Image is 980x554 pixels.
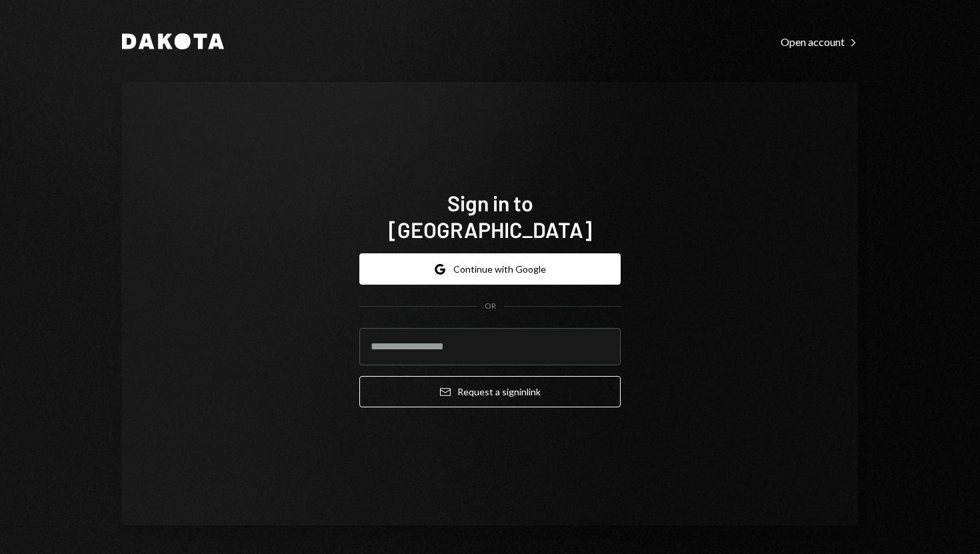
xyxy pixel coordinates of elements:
[359,189,621,243] h1: Sign in to [GEOGRAPHIC_DATA]
[781,35,858,49] div: Open account
[781,34,858,49] a: Open account
[359,376,621,407] button: Request a signinlink
[359,253,621,285] button: Continue with Google
[485,301,496,312] div: OR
